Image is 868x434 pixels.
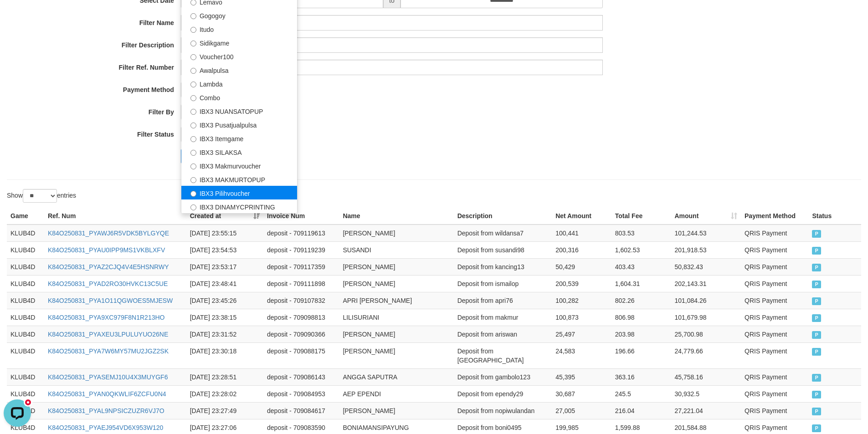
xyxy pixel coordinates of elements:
td: 403.43 [611,258,671,275]
a: K84O250831_PYAL9NPSICZUZR6VJ7O [48,407,164,414]
td: 201,918.53 [671,241,741,258]
button: Open LiveChat chat widget [4,4,31,31]
span: PAID [812,348,821,356]
label: Voucher100 [181,49,297,63]
td: KLUB4D [7,385,44,402]
td: [PERSON_NAME] [339,258,453,275]
td: [DATE] 23:53:17 [186,258,263,275]
td: [DATE] 23:55:15 [186,225,263,242]
td: Deposit from susandi98 [454,241,552,258]
td: 45,758.16 [671,368,741,385]
a: K84O250831_PYASEMJ10U4X3MUYGF6 [48,373,168,381]
td: deposit - 709119239 [263,241,339,258]
td: [DATE] 23:54:53 [186,241,263,258]
td: deposit - 709086143 [263,368,339,385]
th: Amount: activate to sort column ascending [671,208,741,225]
label: Show entries [7,189,76,203]
td: QRIS Payment [741,309,808,326]
td: QRIS Payment [741,342,808,368]
input: Combo [190,95,196,101]
td: 196.66 [611,342,671,368]
a: K84O250831_PYA1O11QGWOES5MJESW [48,297,173,304]
label: IBX3 SILAKSA [181,145,297,158]
span: PAID [812,374,821,382]
a: K84O250831_PYAEJ954VD6X953W120 [48,424,163,431]
td: KLUB4D [7,241,44,258]
td: 50,429 [552,258,611,275]
td: 200,316 [552,241,611,258]
th: Name [339,208,453,225]
th: Net Amount [552,208,611,225]
label: Gogogoy [181,8,297,22]
input: Awalpulsa [190,68,196,74]
label: IBX3 MAKMURTOPUP [181,172,297,186]
label: Itudo [181,22,297,36]
td: ANGGA SAPUTRA [339,368,453,385]
a: K84O250831_PYA9XC979F8N1R213HO [48,314,165,321]
td: [PERSON_NAME] [339,342,453,368]
td: SUSANDI [339,241,453,258]
td: KLUB4D [7,258,44,275]
td: 24,583 [552,342,611,368]
td: QRIS Payment [741,385,808,402]
td: Deposit from [GEOGRAPHIC_DATA] [454,342,552,368]
td: [DATE] 23:38:15 [186,309,263,326]
td: 100,441 [552,225,611,242]
select: Showentries [23,189,57,203]
input: IBX3 Makmurvoucher [190,163,196,169]
td: deposit - 709107832 [263,292,339,309]
td: KLUB4D [7,342,44,368]
td: 27,221.04 [671,402,741,419]
td: 25,700.98 [671,326,741,342]
td: APRI [PERSON_NAME] [339,292,453,309]
td: LILISURIANI [339,309,453,326]
label: Lambda [181,77,297,90]
input: IBX3 SILAKSA [190,150,196,156]
input: IBX3 MAKMURTOPUP [190,177,196,183]
th: Invoice Num [263,208,339,225]
td: deposit - 709090366 [263,326,339,342]
td: 1,604.31 [611,275,671,292]
input: Lambda [190,82,196,87]
div: new message indicator [24,2,32,11]
td: [DATE] 23:27:49 [186,402,263,419]
td: 45,395 [552,368,611,385]
td: Deposit from wildansa7 [454,225,552,242]
td: [DATE] 23:28:02 [186,385,263,402]
td: QRIS Payment [741,258,808,275]
input: IBX3 DINAMYCPRINTING [190,204,196,210]
td: 101,679.98 [671,309,741,326]
label: IBX3 Pusatjualpulsa [181,117,297,131]
td: [DATE] 23:28:51 [186,368,263,385]
td: KLUB4D [7,225,44,242]
label: Sidikgame [181,36,297,49]
td: [DATE] 23:30:18 [186,342,263,368]
td: 101,084.26 [671,292,741,309]
a: K84O250831_PYAWJ6R5VDK5BYLGYQE [48,230,169,237]
td: KLUB4D [7,292,44,309]
td: 100,873 [552,309,611,326]
td: KLUB4D [7,275,44,292]
th: Description [454,208,552,225]
td: QRIS Payment [741,326,808,342]
td: [DATE] 23:45:26 [186,292,263,309]
label: Awalpulsa [181,63,297,77]
th: Ref. Num [44,208,186,225]
td: 27,005 [552,402,611,419]
a: K84O250831_PYAXEU3LPULUYUO26NE [48,331,168,338]
th: Total Fee [611,208,671,225]
td: deposit - 709084617 [263,402,339,419]
a: K84O250831_PYAZ2CJQ4V4E5HSNRWY [48,263,169,271]
td: QRIS Payment [741,368,808,385]
span: PAID [812,264,821,271]
td: 202,143.31 [671,275,741,292]
td: QRIS Payment [741,275,808,292]
label: IBX3 NUANSATOPUP [181,104,297,117]
label: Combo [181,90,297,104]
input: Gogogoy [190,13,196,19]
td: [DATE] 23:31:52 [186,326,263,342]
td: 363.16 [611,368,671,385]
td: 803.53 [611,225,671,242]
span: PAID [812,297,821,305]
td: Deposit from nopiwulandan [454,402,552,419]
